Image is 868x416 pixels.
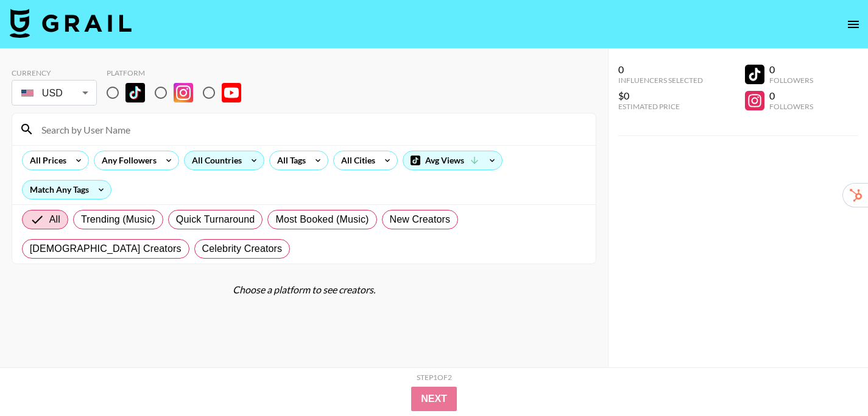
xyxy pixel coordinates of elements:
[12,68,97,77] div: Currency
[10,9,132,38] img: Grail Talent
[176,212,255,227] span: Quick Turnaround
[34,120,588,139] input: Search by User Name
[411,387,457,411] button: Next
[107,68,251,77] div: Platform
[275,212,369,227] span: Most Booked (Music)
[618,76,703,85] div: Influencers Selected
[769,90,813,102] div: 0
[403,151,502,170] div: Avg Views
[270,151,308,170] div: All Tags
[390,212,451,227] span: New Creators
[23,151,69,170] div: All Prices
[125,83,145,102] img: TikTok
[174,83,193,102] img: Instagram
[81,212,155,227] span: Trending (Music)
[222,83,241,102] img: YouTube
[618,63,703,76] div: 0
[94,151,159,170] div: Any Followers
[807,355,853,401] iframe: Drift Widget Chat Controller
[14,82,94,104] div: USD
[769,63,813,76] div: 0
[202,242,283,256] span: Celebrity Creators
[841,12,866,37] button: open drawer
[185,151,244,170] div: All Countries
[23,181,111,199] div: Match Any Tags
[12,284,596,296] div: Choose a platform to see creators.
[769,76,813,85] div: Followers
[618,90,703,102] div: $0
[618,102,703,111] div: Estimated Price
[334,151,378,170] div: All Cities
[30,242,182,256] span: [DEMOGRAPHIC_DATA] Creators
[49,212,60,227] span: All
[417,373,452,382] div: Step 1 of 2
[769,102,813,111] div: Followers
